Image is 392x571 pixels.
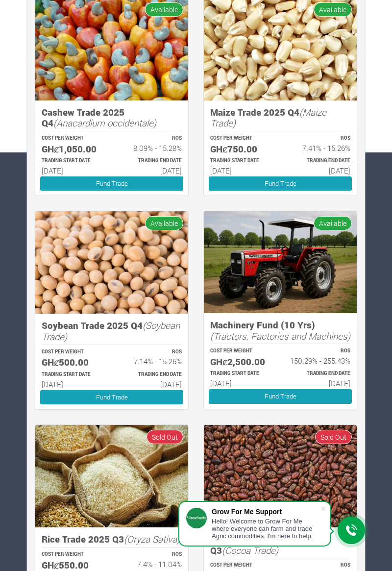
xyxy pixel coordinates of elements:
[289,562,350,569] p: ROS
[210,157,271,165] p: Estimated Trading Start Date
[42,534,182,545] h5: Rice Trade 2025 Q3
[121,348,182,356] p: ROS
[210,320,350,342] h5: Machinery Fund (10 Yrs)
[121,357,182,366] h6: 7.14% - 15.26%
[40,390,183,404] a: Fund Trade
[42,357,103,368] h5: GHȼ500.00
[145,216,183,230] span: Available
[42,157,103,165] p: Estimated Trading Start Date
[53,117,156,129] i: (Anacardium occidentale)
[210,348,271,355] p: COST PER WEIGHT
[210,534,350,556] h5: Cocoa/Shearnut Trade 2025 Q3
[209,389,352,403] a: Fund Trade
[42,560,103,571] h5: GHȼ550.00
[42,135,103,142] p: COST PER WEIGHT
[121,135,182,142] p: ROS
[204,425,357,527] img: growforme image
[40,176,183,191] a: Fund Trade
[121,551,182,558] p: ROS
[210,356,271,368] h5: GHȼ2,500.00
[289,166,350,175] h6: [DATE]
[210,106,326,129] i: (Maize Trade)
[35,211,188,314] img: growforme image
[42,144,103,155] h5: GHȼ1,050.00
[289,379,350,388] h6: [DATE]
[42,320,182,342] h5: Soybean Trade 2025 Q4
[210,166,271,175] h6: [DATE]
[42,319,180,343] i: (Soybean Trade)
[121,144,182,152] h6: 8.09% - 15.28%
[121,157,182,165] p: Estimated Trading End Date
[147,430,183,444] span: Sold Out
[210,144,271,155] h5: GHȼ750.00
[289,370,350,377] p: Estimated Trading End Date
[204,211,357,313] img: growforme image
[212,518,320,540] div: Hello! Welcome to Grow For Me where everyone can farm and trade Agric commodities. I'm here to help.
[42,166,103,175] h6: [DATE]
[210,135,271,142] p: COST PER WEIGHT
[314,2,352,17] span: Available
[121,380,182,389] h6: [DATE]
[121,371,182,378] p: Estimated Trading End Date
[121,166,182,175] h6: [DATE]
[210,330,350,342] i: (Tractors, Factories and Machines)
[222,544,278,556] i: (Cocoa Trade)
[315,430,352,444] span: Sold Out
[209,176,352,191] a: Fund Trade
[35,425,188,527] img: growforme image
[289,135,350,142] p: ROS
[145,2,183,17] span: Available
[289,356,350,365] h6: 150.29% - 255.43%
[210,370,271,377] p: Estimated Trading Start Date
[212,508,320,516] div: Grow For Me Support
[42,551,103,558] p: COST PER WEIGHT
[121,560,182,569] h6: 7.4% - 11.04%
[42,380,103,389] h6: [DATE]
[210,107,350,129] h5: Maize Trade 2025 Q4
[289,144,350,152] h6: 7.41% - 15.26%
[314,216,352,230] span: Available
[42,107,182,129] h5: Cashew Trade 2025 Q4
[42,348,103,356] p: COST PER WEIGHT
[42,371,103,378] p: Estimated Trading Start Date
[210,562,271,569] p: COST PER WEIGHT
[124,533,180,545] i: (Oryza Sativa)
[289,157,350,165] p: Estimated Trading End Date
[289,348,350,355] p: ROS
[210,379,271,388] h6: [DATE]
